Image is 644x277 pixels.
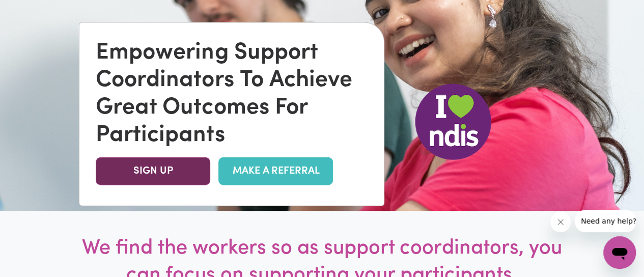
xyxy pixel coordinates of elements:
[415,84,491,160] img: NDIS Logo
[96,39,368,149] div: Empowering Support Coordinators To Achieve Great Outcomes For Participants
[603,236,636,269] iframe: Button to launch messaging window
[96,157,210,185] a: SIGN UP
[6,7,62,15] span: Need any help?
[550,212,571,232] iframe: Close message
[575,210,636,232] iframe: Message from company
[218,157,333,185] a: MAKE A REFERRAL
